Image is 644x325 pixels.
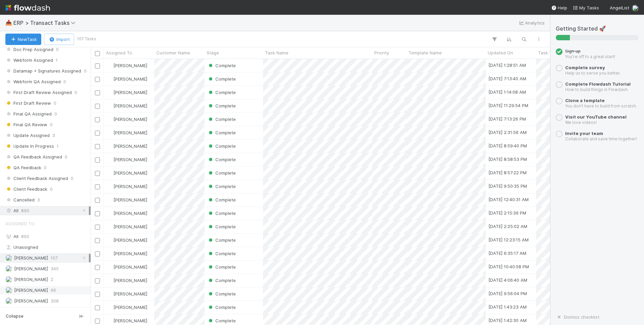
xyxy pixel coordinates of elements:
[5,276,12,283] img: avatar_31a23b92-6f17-4cd3-bc91-ece30a602713.png
[488,169,527,176] div: [DATE] 8:57:22 PM
[207,317,236,324] div: Complete
[107,197,112,202] img: avatar_11833ecc-818b-4748-aee0-9d6cf8466369.png
[488,75,526,82] div: [DATE] 7:13:40 AM
[107,211,112,216] img: avatar_11833ecc-818b-4748-aee0-9d6cf8466369.png
[95,117,100,122] input: Toggle Row Selected
[5,2,50,13] img: logo-inverted-e16ddd16eac7371096b0.svg
[107,103,112,108] img: avatar_11833ecc-818b-4748-aee0-9d6cf8466369.png
[54,110,57,118] span: 0
[51,286,56,294] span: 96
[56,45,59,54] span: 0
[488,263,529,270] div: [DATE] 10:40:58 PM
[107,89,147,96] div: [PERSON_NAME]
[207,318,236,323] span: Complete
[107,237,147,243] div: [PERSON_NAME]
[107,291,112,296] img: avatar_11833ecc-818b-4748-aee0-9d6cf8466369.png
[5,45,53,54] span: Doc Prep Assigned
[207,76,236,82] span: Complete
[51,275,53,284] span: 2
[565,65,605,70] a: Complete survey
[113,278,147,283] span: [PERSON_NAME]
[5,232,89,241] div: All
[65,153,67,161] span: 0
[207,224,236,229] span: Complete
[95,63,100,68] input: Toggle Row Selected
[5,34,41,45] button: NewTask
[565,87,629,92] small: How to build things in Flowdash.
[207,157,236,162] span: Complete
[107,250,147,257] div: [PERSON_NAME]
[207,103,236,108] span: Complete
[551,4,567,11] div: Help
[565,71,621,76] small: Help us to serve you better.
[57,142,59,150] span: 1
[113,197,147,202] span: [PERSON_NAME]
[107,277,147,284] div: [PERSON_NAME]
[84,67,87,75] span: 0
[632,5,639,11] img: avatar_11833ecc-818b-4748-aee0-9d6cf8466369.png
[488,102,528,109] div: [DATE] 11:29:54 PM
[107,317,147,324] div: [PERSON_NAME]
[95,131,100,136] input: Toggle Row Selected
[95,278,100,283] input: Toggle Row Selected
[95,90,100,95] input: Toggle Row Selected
[107,318,112,323] img: avatar_11833ecc-818b-4748-aee0-9d6cf8466369.png
[207,251,236,256] span: Complete
[95,305,100,310] input: Toggle Row Selected
[113,318,147,323] span: [PERSON_NAME]
[107,264,112,270] img: avatar_11833ecc-818b-4748-aee0-9d6cf8466369.png
[107,223,147,230] div: [PERSON_NAME]
[565,136,637,141] small: Collaborate and save time together!
[5,243,89,251] div: Unassigned
[565,98,605,103] span: Clone a template
[107,63,112,68] img: avatar_11833ecc-818b-4748-aee0-9d6cf8466369.png
[107,196,147,203] div: [PERSON_NAME]
[5,164,41,172] span: QA Feedback
[207,291,236,296] span: Complete
[113,291,147,296] span: [PERSON_NAME]
[518,19,545,27] a: Analytics
[14,266,48,271] span: [PERSON_NAME]
[5,110,52,118] span: Final QA Assigned
[51,265,59,273] span: 345
[107,76,112,82] img: avatar_11833ecc-818b-4748-aee0-9d6cf8466369.png
[95,265,100,270] input: Toggle Row Selected
[207,89,236,96] div: Complete
[207,170,236,176] span: Complete
[409,49,442,56] span: Template Name
[207,277,236,284] div: Complete
[5,121,47,129] span: Final QA Review
[74,88,77,97] span: 0
[113,264,147,270] span: [PERSON_NAME]
[14,277,48,282] span: [PERSON_NAME]
[488,49,513,56] span: Updated On
[95,184,100,189] input: Toggle Row Selected
[207,237,236,243] span: Complete
[207,197,236,202] span: Complete
[5,67,81,75] span: Datamap + Signatures Assigned
[107,290,147,297] div: [PERSON_NAME]
[488,183,527,189] div: [DATE] 9:50:35 PM
[113,117,147,122] span: [PERSON_NAME]
[207,183,236,190] div: Complete
[207,210,236,217] div: Complete
[113,237,147,243] span: [PERSON_NAME]
[95,198,100,203] input: Toggle Row Selected
[107,116,147,123] div: [PERSON_NAME]
[71,174,73,183] span: 0
[207,304,236,311] div: Complete
[556,26,639,32] h5: Getting Started 🚀
[5,78,61,86] span: Webform QA Assigned
[95,251,100,257] input: Toggle Row Selected
[107,129,147,136] div: [PERSON_NAME]
[207,143,236,149] div: Complete
[63,78,66,86] span: 0
[488,210,526,216] div: [DATE] 2:15:39 PM
[207,62,236,69] div: Complete
[95,171,100,176] input: Toggle Row Selected
[207,156,236,163] div: Complete
[488,156,527,162] div: [DATE] 8:58:53 PM
[113,184,147,189] span: [PERSON_NAME]
[107,76,147,82] div: [PERSON_NAME]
